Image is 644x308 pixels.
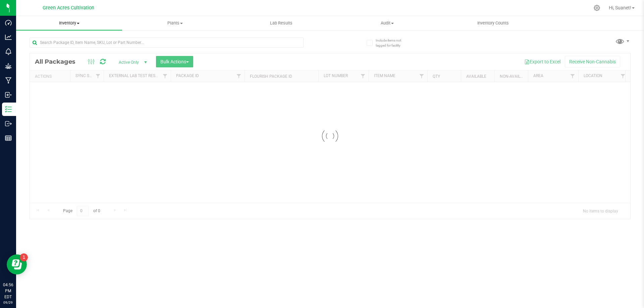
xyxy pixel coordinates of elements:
inline-svg: Inventory [5,106,12,113]
inline-svg: Manufacturing [5,77,12,84]
p: 09/29 [3,300,13,305]
input: Search Package ID, Item Name, SKU, Lot or Part Number... [30,38,304,48]
span: Include items not tagged for facility [376,38,409,48]
a: Lab Results [228,16,334,30]
span: Inventory Counts [468,20,518,26]
inline-svg: Monitoring [5,48,12,55]
iframe: Resource center [7,254,27,274]
a: Plants [122,16,228,30]
a: Inventory Counts [440,16,546,30]
inline-svg: Analytics [5,34,12,41]
iframe: Resource center unread badge [20,253,28,261]
div: Manage settings [593,5,601,11]
a: Audit [334,16,440,30]
p: 04:56 PM EDT [3,282,13,300]
span: Green Acres Cultivation [43,5,94,11]
span: Plants [122,20,228,26]
span: Inventory [16,20,122,26]
inline-svg: Inbound [5,91,12,98]
span: Lab Results [261,20,302,26]
span: Hi, Suanet! [609,5,631,10]
inline-svg: Grow [5,63,12,69]
inline-svg: Outbound [5,120,12,127]
span: Audit [334,20,440,26]
inline-svg: Dashboard [5,19,12,26]
inline-svg: Reports [5,135,12,141]
a: Inventory [16,16,122,30]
